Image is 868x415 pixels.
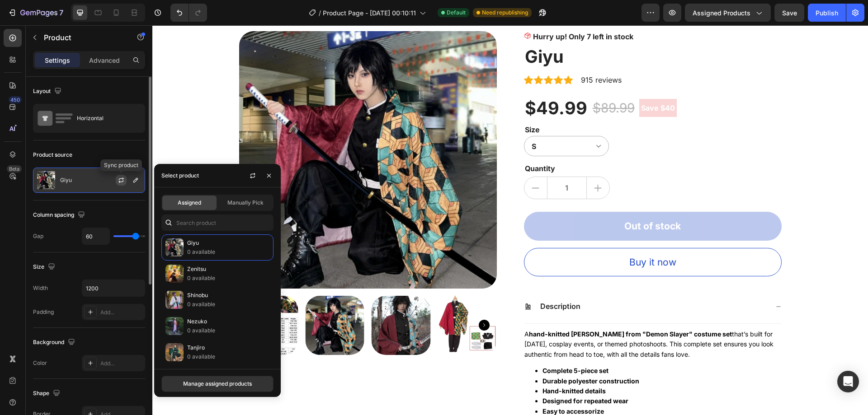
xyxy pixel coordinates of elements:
[388,276,428,286] p: Description
[187,326,269,335] p: 0 available
[33,284,48,292] div: Width
[44,32,121,43] p: Product
[187,265,269,274] p: Zenitsu
[7,165,22,173] div: Beta
[187,274,269,283] p: 0 available
[165,238,184,256] img: collections
[808,4,846,22] button: Publish
[837,371,859,392] div: Open Intercom Messenger
[447,9,466,17] span: Default
[187,352,269,361] p: 0 available
[187,291,269,300] p: Shinobu
[482,9,528,17] span: Need republishing
[33,85,63,98] div: Layout
[390,362,453,369] strong: Hand-knitted details
[377,305,580,312] strong: hand-knitted [PERSON_NAME] from "Demon Slayer" costume set
[82,280,145,296] input: Auto
[152,25,868,415] iframe: Design area
[45,56,70,65] p: Settings
[187,247,269,256] p: 0 available
[187,343,269,352] p: Tanjiro
[82,228,109,244] input: Auto
[381,6,481,17] p: Hurry up! Only 7 left in stock
[33,336,77,349] div: Background
[187,317,269,326] p: Nezuko
[693,8,750,18] span: Assigned Products
[323,8,416,18] span: Product Page - [DATE] 00:10:11
[187,300,269,309] p: 0 available
[390,372,476,379] strong: Designed for repeated wear
[161,172,199,180] div: Select product
[33,308,54,316] div: Padding
[59,7,63,18] p: 7
[33,209,87,221] div: Column spacing
[477,230,524,244] div: Buy it now
[165,343,184,361] img: collections
[60,177,72,183] p: Giyu
[4,4,67,22] button: 7
[390,382,452,390] strong: Easy to accessorize
[165,317,184,335] img: collections
[372,305,621,333] p: A that’s built for [DATE], cosplay events, or themed photoshoots. This complete set ensures you l...
[372,187,629,215] button: Out of stock
[183,380,252,388] div: Manage assigned products
[429,49,469,60] p: 915 reviews
[782,9,797,17] span: Save
[372,152,395,173] button: decrement
[100,308,143,317] div: Add...
[33,359,47,367] div: Color
[33,232,43,240] div: Gap
[395,152,434,173] input: quantity
[390,352,487,359] strong: Durable polyester construction
[774,4,804,22] button: Save
[439,72,483,93] div: $89.99
[319,8,321,18] span: /
[33,261,57,273] div: Size
[685,4,771,22] button: Assigned Products
[472,194,528,208] div: Out of stock
[165,291,184,309] img: collections
[33,387,62,400] div: Shape
[33,151,72,159] div: Product source
[77,108,132,129] div: Horizontal
[178,199,201,207] span: Assigned
[165,265,184,283] img: collections
[372,223,629,252] button: Buy it now
[9,96,22,103] div: 450
[170,4,207,22] div: Undo/Redo
[372,20,629,43] h2: Giyu
[161,214,274,231] input: Search in Settings & Advanced
[372,137,629,149] div: Quantity
[161,376,274,392] button: Manage assigned products
[37,171,55,189] img: product feature img
[372,72,436,94] div: $49.99
[187,238,269,247] p: Giyu
[100,359,143,368] div: Add...
[227,199,264,207] span: Manually Pick
[434,152,457,173] button: increment
[326,294,337,305] button: Carousel Next Arrow
[390,341,456,349] strong: Complete 5-piece set
[816,8,838,18] div: Publish
[372,98,388,111] legend: Size
[487,74,524,92] pre: Save $40
[89,56,120,65] p: Advanced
